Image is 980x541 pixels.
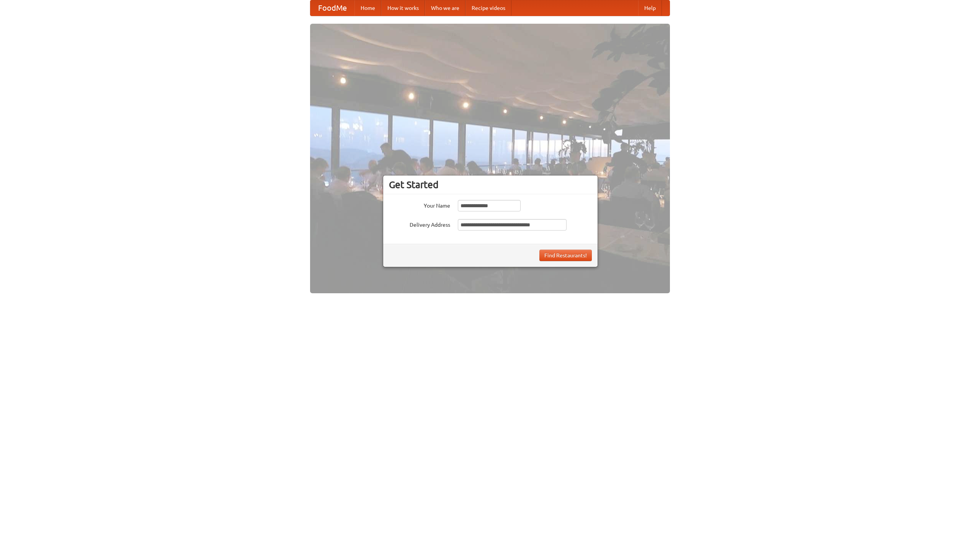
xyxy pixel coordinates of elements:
label: Your Name [389,200,450,210]
a: Who we are [425,0,465,16]
a: Help [638,0,662,16]
a: Home [354,0,381,16]
a: Recipe videos [465,0,511,16]
h3: Get Started [389,179,592,190]
button: Find Restaurants! [539,250,592,261]
a: How it works [381,0,425,16]
a: FoodMe [310,0,354,16]
label: Delivery Address [389,219,450,229]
